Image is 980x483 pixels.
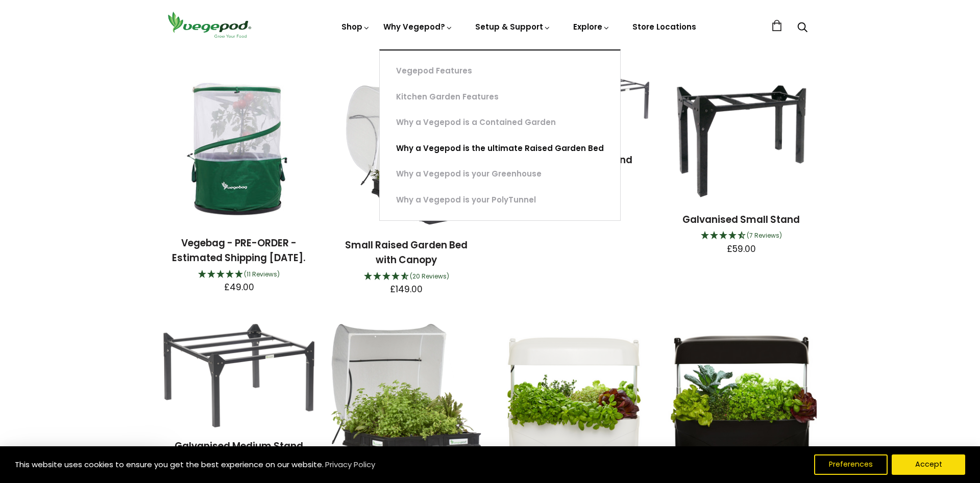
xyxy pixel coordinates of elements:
[892,454,965,475] button: Accept
[475,21,551,32] a: Setup & Support
[814,454,888,475] button: Preferences
[682,213,800,226] a: Galvanised Small Stand
[673,230,809,243] div: 4.57 Stars - 7
[175,439,303,453] a: Galvanised Medium Stand
[163,73,314,224] img: Vegebag - PRE-ORDER - Estimated Shipping August 20th.
[498,324,649,475] img: Kitchen Garden White
[380,187,620,213] a: Why a Vegepod is your PolyTunnel
[338,270,474,284] div: 4.75 Stars - 20
[333,73,479,226] img: Small Raised Garden Bed with Canopy
[172,236,306,265] a: Vegebag - PRE-ORDER - Estimated Shipping [DATE].
[573,21,610,32] a: Explore
[163,324,314,427] img: Galvanised Medium Stand
[163,10,255,39] img: Vegepod
[383,21,453,101] a: Why Vegepod?
[380,161,620,187] a: Why a Vegepod is your Greenhouse
[727,243,756,256] span: £59.00
[666,73,817,201] img: Galvanised Small Stand
[380,84,620,110] a: Kitchen Garden Features
[171,268,307,282] div: 4.91 Stars - 11
[341,21,370,32] a: Shop
[345,238,468,267] a: Small Raised Garden Bed with Canopy
[797,23,807,34] a: Search
[15,459,324,470] span: This website uses cookies to ensure you get the best experience on our website.
[244,270,280,278] span: (11 Reviews)
[380,136,620,162] a: Why a Vegepod is the ultimate Raised Garden Bed
[410,272,449,281] span: (20 Reviews)
[632,21,696,32] a: Store Locations
[224,281,254,294] span: £49.00
[324,455,377,474] a: Privacy Policy (opens in a new tab)
[666,324,817,475] img: Kitchen Garden Black
[380,58,620,84] a: Vegepod Features
[390,283,423,296] span: £149.00
[747,231,782,240] span: (7 Reviews)
[380,110,620,136] a: Why a Vegepod is a Contained Garden
[331,324,482,473] img: Medium Raised Garden Bed with Canopy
